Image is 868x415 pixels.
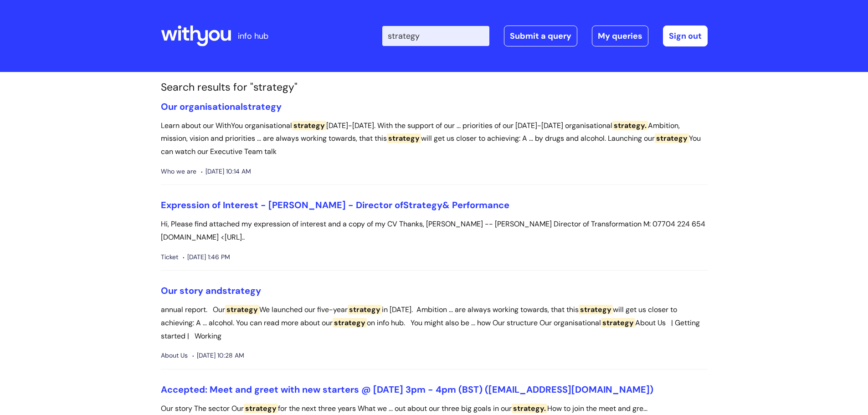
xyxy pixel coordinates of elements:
a: Our story andstrategy [161,285,261,297]
span: [DATE] 10:28 AM [192,350,244,361]
span: [DATE] 1:46 PM [183,251,230,263]
span: strategy [655,133,689,143]
a: Sign out [663,26,708,46]
span: Strategy [403,199,442,211]
span: strategy [601,318,635,328]
span: strategy [348,305,382,314]
a: Expression of Interest - [PERSON_NAME] - Director ofStrategy& Performance [161,199,509,211]
span: strategy [244,404,278,413]
a: Accepted: Meet and greet with new starters @ [DATE] 3pm - 4pm (BST) ([EMAIL_ADDRESS][DOMAIN_NAME]) [161,384,653,395]
span: Who we are [161,166,196,177]
p: Hi, Please find attached my expression of interest and a copy of my CV Thanks, [PERSON_NAME] -- [... [161,218,708,244]
a: My queries [592,26,648,46]
span: strategy [243,101,282,113]
a: Submit a query [504,26,577,46]
p: Learn about our WithYou organisational [DATE]-[DATE]. With the support of our ... priorities of o... [161,119,708,159]
input: Search [382,26,489,46]
span: Ticket [161,251,178,263]
span: strategy [225,305,259,314]
span: strategy [387,133,421,143]
span: strategy. [612,121,648,130]
span: strategy [333,318,367,328]
span: About Us [161,350,188,361]
span: strategy [579,305,613,314]
span: strategy [222,285,261,297]
span: strategy [292,121,326,130]
div: | - [382,26,708,46]
h1: Search results for "strategy" [161,81,708,94]
span: [DATE] 10:14 AM [201,166,251,177]
span: strategy. [512,404,547,413]
p: info hub [238,29,268,43]
p: annual report. Our We launched our five-year in [DATE]. Ambition ... are always working towards, ... [161,303,708,343]
a: Our organisationalstrategy [161,101,282,113]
